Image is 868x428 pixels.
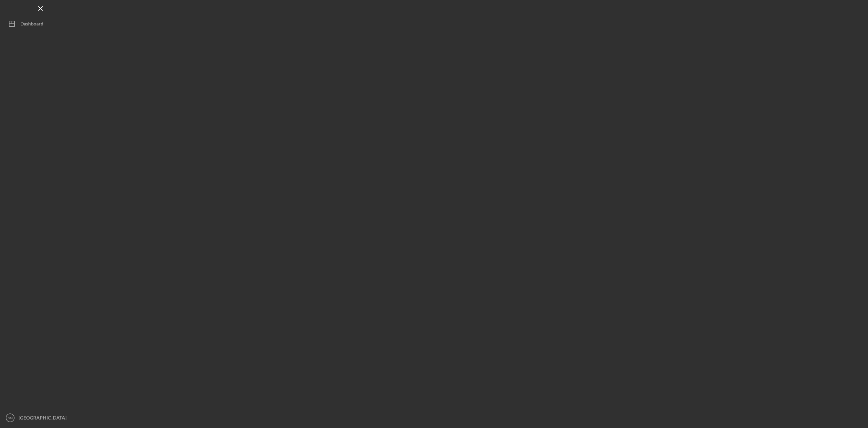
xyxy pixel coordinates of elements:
[3,17,78,31] button: Dashboard
[8,416,13,420] text: SM
[20,17,43,32] div: Dashboard
[3,411,78,425] button: SM[GEOGRAPHIC_DATA][US_STATE]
